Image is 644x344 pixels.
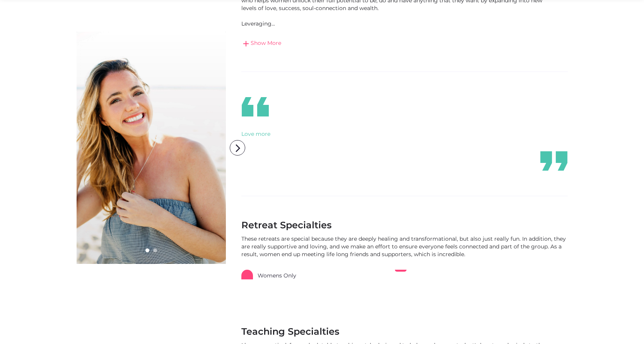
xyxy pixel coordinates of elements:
[241,270,450,279] a: Womens Only
[232,95,278,118] i: format_quote
[241,326,568,337] h3: Teaching Specialties
[241,39,251,48] span: add
[241,219,568,231] h3: Retreat Specialties
[241,130,568,138] div: Love more
[230,140,246,156] i: arrow_forward_ios
[531,149,577,173] i: format_quote
[241,235,568,258] div: These retreats are special because they are deeply healing and transformational, but also just re...
[241,39,543,48] a: addShow More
